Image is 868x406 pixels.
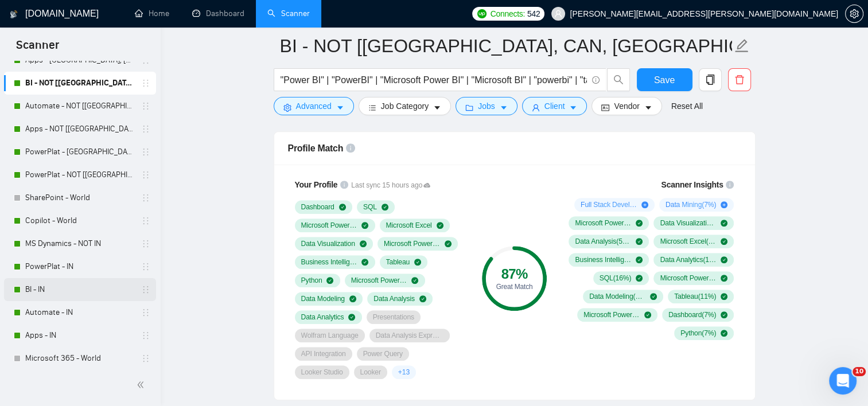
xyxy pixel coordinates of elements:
[301,257,357,267] span: Business Intelligence
[384,239,440,248] span: Microsoft Power BI Data Visualization
[381,100,429,112] span: Job Category
[137,379,148,391] span: double-left
[301,294,345,303] span: Data Modeling
[482,283,547,290] div: Great Match
[363,202,377,212] span: SQL
[360,368,381,377] span: Looker
[283,103,291,112] span: setting
[301,239,355,248] span: Data Visualization
[141,79,150,88] span: holder
[465,103,473,112] span: folder
[280,32,732,60] input: Scanner name...
[680,329,716,338] span: Python ( 7 %)
[386,221,432,230] span: Microsoft Excel
[482,267,547,281] div: 87 %
[608,75,629,85] span: search
[25,118,134,140] a: Apps - NOT [[GEOGRAPHIC_DATA], CAN, [GEOGRAPHIC_DATA]]
[527,7,540,20] span: 542
[554,10,562,18] span: user
[726,181,734,189] span: info-circle
[360,240,367,247] span: check-circle
[141,285,150,294] span: holder
[10,5,18,24] img: logo
[589,292,645,301] span: Data Modeling ( 11 %)
[25,347,134,370] a: Microsoft 365 - World
[25,140,134,163] a: PowerPlat - [GEOGRAPHIC_DATA], [GEOGRAPHIC_DATA], [GEOGRAPHIC_DATA]
[301,221,357,230] span: Microsoft Power BI
[845,5,863,23] button: setting
[500,103,508,112] span: caret-down
[141,147,150,157] span: holder
[339,204,346,210] span: check-circle
[721,330,727,337] span: check-circle
[382,204,388,210] span: check-circle
[281,73,587,87] input: Search Freelance Jobs...
[25,301,134,324] a: Automate - IN
[845,9,863,18] a: setting
[728,68,751,91] button: delete
[25,255,134,278] a: PowerPlat - IN
[25,163,134,186] a: PowerPlat - NOT [[GEOGRAPHIC_DATA], CAN, [GEOGRAPHIC_DATA]]
[575,255,631,264] span: Business Intelligence ( 18 %)
[491,7,525,20] span: Connects:
[637,68,692,91] button: Save
[636,275,643,282] span: check-circle
[591,97,661,115] button: idcardVendorcaret-down
[414,259,421,266] span: check-circle
[301,202,334,212] span: Dashboard
[336,103,344,112] span: caret-down
[373,294,415,303] span: Data Analysis
[699,75,721,85] span: copy
[721,201,727,208] span: plus-circle
[141,262,150,271] span: holder
[721,220,727,227] span: check-circle
[853,367,866,376] span: 10
[660,237,716,246] span: Microsoft Excel ( 26 %)
[363,349,403,358] span: Power Query
[141,216,150,225] span: holder
[373,313,414,322] span: Presentations
[660,218,716,228] span: Data Visualization ( 62 %)
[351,180,430,191] span: Last sync 15 hours ago
[671,100,703,112] a: Reset All
[141,124,150,134] span: holder
[141,170,150,179] span: holder
[544,100,565,112] span: Client
[636,220,643,227] span: check-circle
[340,181,348,189] span: info-circle
[581,200,637,209] span: Full Stack Development ( 9 %)
[301,349,346,358] span: API Integration
[301,276,322,285] span: Python
[359,97,451,115] button: barsJob Categorycaret-down
[575,237,631,246] span: Data Analysis ( 55 %)
[141,308,150,317] span: holder
[575,218,631,228] span: Microsoft Power BI ( 64 %)
[7,37,68,61] span: Scanner
[398,368,410,377] span: + 13
[532,103,540,112] span: user
[411,277,418,284] span: check-circle
[301,313,344,322] span: Data Analytics
[326,277,333,284] span: check-circle
[361,259,368,266] span: check-circle
[288,143,344,153] span: Profile Match
[25,72,134,95] a: BI - NOT [[GEOGRAPHIC_DATA], CAN, [GEOGRAPHIC_DATA]]
[721,238,727,245] span: check-circle
[361,222,368,229] span: check-circle
[141,331,150,340] span: holder
[641,201,648,208] span: plus-circle
[301,331,359,340] span: Wolfram Language
[274,97,354,115] button: settingAdvancedcaret-down
[699,68,722,91] button: copy
[25,186,134,209] a: SharePoint - World
[674,292,716,301] span: Tableau ( 11 %)
[721,311,727,318] span: check-circle
[437,222,443,229] span: check-circle
[25,232,134,255] a: MS Dynamics - NOT IN
[601,103,609,112] span: idcard
[351,276,407,285] span: Microsoft Power BI Development
[734,38,749,53] span: edit
[433,103,441,112] span: caret-down
[721,275,727,282] span: check-circle
[445,240,451,247] span: check-circle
